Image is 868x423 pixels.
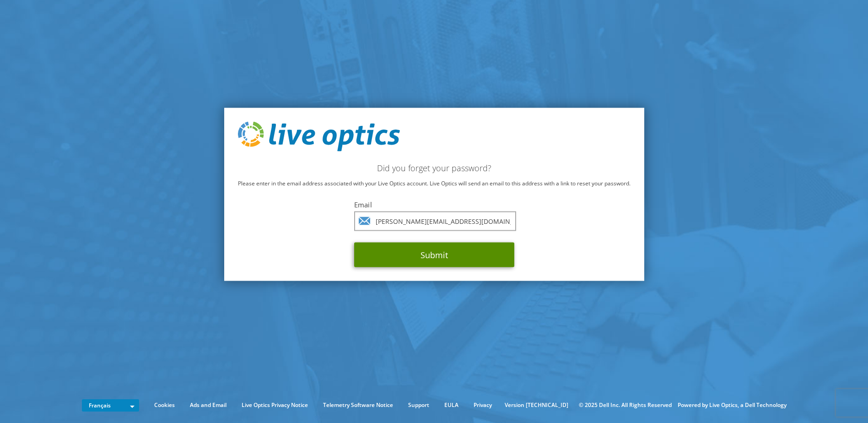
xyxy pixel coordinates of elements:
a: Telemetry Software Notice [316,400,400,410]
li: © 2025 Dell Inc. All Rights Reserved [574,400,676,410]
a: Ads and Email [183,400,233,410]
a: Privacy [467,400,499,410]
p: Please enter in the email address associated with your Live Optics account. Live Optics will send... [238,179,631,189]
li: Powered by Live Optics, a Dell Technology [678,400,787,410]
li: Version [TECHNICAL_ID] [500,400,573,410]
a: Cookies [147,400,182,410]
a: EULA [437,400,465,410]
a: Live Optics Privacy Notice [235,400,315,410]
button: Submit [354,243,514,267]
label: Email [354,200,514,209]
img: live_optics_svg.svg [238,121,400,152]
h2: Did you forget your password? [238,163,631,173]
a: Support [401,400,436,410]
